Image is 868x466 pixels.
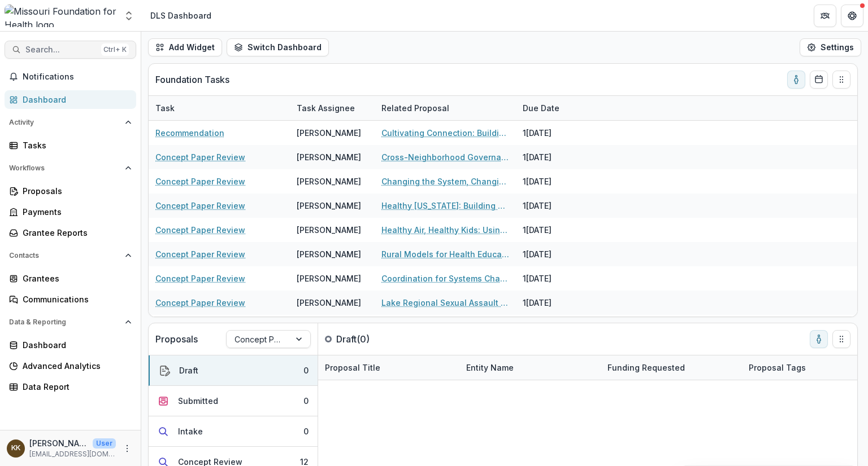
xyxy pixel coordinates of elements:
a: Concept Paper Review [155,272,245,284]
button: Submitted0 [149,386,318,416]
div: 1[DATE] [516,266,601,291]
div: Task Assignee [290,96,375,120]
div: Proposal Tags [742,362,813,373]
div: Draft [179,364,198,376]
div: Task [149,96,290,120]
button: Drag [832,71,850,89]
div: Tasks [23,139,127,151]
div: 1[DATE] [516,315,601,339]
button: toggle-assigned-to-me [810,330,828,348]
button: Open Workflows [5,159,136,177]
div: 0 [303,364,309,376]
a: Lake Regional Sexual Assault Prevention Partnership [381,297,509,309]
button: Settings [800,38,861,56]
div: Proposal Title [318,355,459,380]
div: [PERSON_NAME] [297,127,361,139]
div: Data Report [23,381,127,393]
p: Draft ( 0 ) [336,332,421,346]
div: Proposal Title [318,362,387,373]
div: Due Date [516,102,566,114]
div: 1[DATE] [516,291,601,315]
div: 1[DATE] [516,242,601,266]
a: Concept Paper Review [155,175,245,187]
p: User [93,438,116,449]
div: [PERSON_NAME] [297,248,361,260]
button: Drag [832,330,850,348]
a: Communications [5,290,136,309]
div: [PERSON_NAME] [297,272,361,284]
span: Search... [25,45,97,55]
div: 1[DATE] [516,194,601,218]
nav: breadcrumb [146,7,216,24]
a: Concept Paper Review [155,200,245,212]
a: Concept Paper Review [155,151,245,163]
div: Due Date [516,96,601,120]
div: [PERSON_NAME] [297,175,361,187]
button: More [120,442,134,455]
span: Data & Reporting [9,318,120,326]
a: Rural Models for Health Education [381,248,509,260]
p: Foundation Tasks [155,73,229,86]
div: [PERSON_NAME] [297,151,361,163]
div: 1[DATE] [516,145,601,169]
a: Grantees [5,269,136,288]
a: Cross-Neighborhood Governance to Address Structural Determinants of Community Health [381,151,509,163]
div: DLS Dashboard [150,10,211,21]
a: Payments [5,203,136,221]
span: Workflows [9,164,120,172]
button: Get Help [841,5,863,27]
div: 1[DATE] [516,218,601,242]
a: Cultivating Connection: Building a Human-Scale Food System [381,127,509,139]
a: Healthy Air, Healthy Kids: Using Local Data to Advance [MEDICAL_DATA] Equity in [US_STATE] [381,224,509,236]
p: [EMAIL_ADDRESS][DOMAIN_NAME] [29,449,116,459]
button: Open Activity [5,113,136,131]
button: Open Contacts [5,247,136,265]
button: Open Data & Reporting [5,313,136,331]
div: Related Proposal [375,96,516,120]
div: 1[DATE] [516,121,601,145]
img: Missouri Foundation for Health logo [5,5,116,27]
div: 0 [303,395,309,407]
a: Dashboard [5,336,136,354]
div: Entity Name [459,355,601,380]
div: Dashboard [23,94,127,105]
div: Ctrl + K [101,43,129,56]
button: Draft0 [149,355,318,386]
button: toggle-assigned-to-me [787,71,805,89]
a: Data Report [5,377,136,396]
a: Tasks [5,136,136,155]
button: Search... [5,41,136,59]
div: Intake [178,425,203,437]
a: Recommendation [155,127,224,139]
span: Activity [9,118,120,126]
p: Proposals [155,332,198,346]
div: Payments [23,206,127,218]
div: Entity Name [459,362,520,373]
div: [PERSON_NAME] [297,224,361,236]
div: Task Assignee [290,102,362,114]
a: Healthy [US_STATE]: Building a Healthcare System Where Everyone Thrives [381,200,509,212]
a: Proposals [5,182,136,200]
div: Funding Requested [601,355,742,380]
a: Concept Paper Review [155,297,245,309]
div: 1[DATE] [516,169,601,194]
div: Task [149,102,181,114]
button: Partners [814,5,836,27]
a: Grantee Reports [5,223,136,242]
div: Communications [23,293,127,305]
div: Dashboard [23,339,127,351]
button: Switch Dashboard [227,38,329,56]
button: Intake0 [149,416,318,447]
a: Concept Paper Review [155,248,245,260]
button: Calendar [810,71,828,89]
div: Advanced Analytics [23,360,127,372]
p: [PERSON_NAME] [29,437,88,449]
div: Submitted [178,395,218,407]
div: Katie Kaufmann [11,445,20,452]
button: Add Widget [148,38,222,56]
